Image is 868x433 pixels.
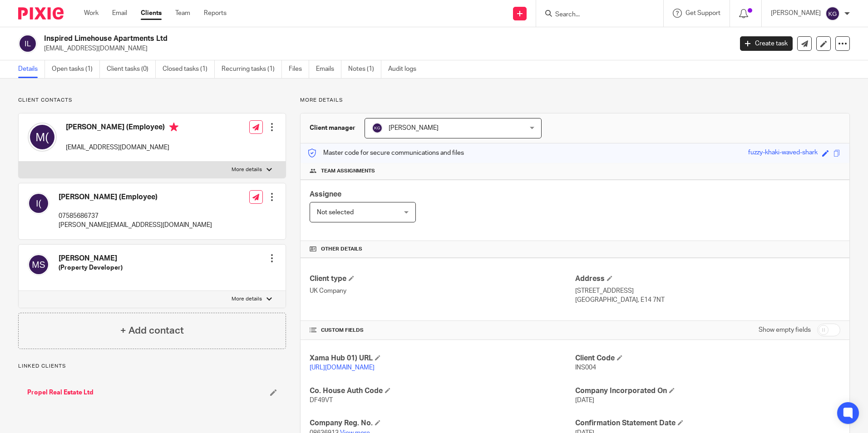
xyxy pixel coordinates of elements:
span: INS004 [575,364,596,371]
div: fuzzy-khaki-waved-shark [748,148,818,158]
a: Email [112,9,127,18]
span: Other details [321,246,362,253]
span: [PERSON_NAME] [389,125,439,131]
img: svg%3E [28,123,57,152]
h4: Xama Hub 01) URL [310,354,575,363]
span: Get Support [686,10,720,16]
p: [STREET_ADDRESS] [575,286,840,295]
span: Team assignments [321,167,375,175]
p: More details [232,166,262,173]
span: DF49VT [310,397,333,403]
p: Client contacts [18,97,286,104]
a: Emails [316,60,341,78]
a: Files [289,60,309,78]
a: Team [175,9,190,18]
p: [EMAIL_ADDRESS][DOMAIN_NAME] [44,44,726,53]
a: [URL][DOMAIN_NAME] [310,364,375,371]
span: [DATE] [575,397,594,403]
img: Pixie [18,7,64,20]
h3: Client manager [310,123,355,133]
h4: Confirmation Statement Date [575,418,840,428]
a: Open tasks (1) [52,60,100,78]
a: Recurring tasks (1) [222,60,282,78]
h4: [PERSON_NAME] [59,254,123,263]
h4: [PERSON_NAME] (Employee) [59,192,212,202]
h4: Co. House Auth Code [310,386,575,396]
p: More details [300,97,850,104]
p: Linked clients [18,363,286,370]
a: Closed tasks (1) [163,60,215,78]
img: svg%3E [825,6,840,21]
input: Search [554,11,636,19]
h4: [PERSON_NAME] (Employee) [66,123,178,134]
p: 07585686737 [59,212,212,221]
img: svg%3E [372,123,383,133]
h4: Client Code [575,354,840,363]
h4: CUSTOM FIELDS [310,327,575,334]
img: svg%3E [28,254,49,276]
a: Work [84,9,99,18]
p: [GEOGRAPHIC_DATA], E14 7NT [575,295,840,305]
a: Audit logs [388,60,423,78]
a: Notes (1) [348,60,381,78]
a: Propel Real Estate Ltd [27,388,94,397]
p: Master code for secure communications and files [307,148,464,157]
h4: Company Reg. No. [310,418,575,428]
p: [PERSON_NAME][EMAIL_ADDRESS][DOMAIN_NAME] [59,221,212,230]
a: Reports [204,9,227,18]
h5: (Property Developer) [59,263,123,272]
h4: Address [575,274,840,284]
h4: Client type [310,274,575,284]
p: [PERSON_NAME] [771,9,821,18]
img: svg%3E [18,34,37,53]
img: svg%3E [28,192,49,214]
p: More details [232,295,262,303]
a: Client tasks (0) [107,60,156,78]
h4: + Add contact [120,324,184,338]
h4: Company Incorporated On [575,386,840,396]
i: Primary [169,123,178,132]
p: UK Company [310,286,575,295]
span: Not selected [317,209,354,216]
h2: Inspired Limehouse Apartments Ltd [44,34,590,44]
span: Assignee [310,191,341,198]
p: [EMAIL_ADDRESS][DOMAIN_NAME] [66,143,178,152]
a: Create task [740,36,793,51]
label: Show empty fields [759,325,811,335]
a: Clients [141,9,162,18]
a: Details [18,60,45,78]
